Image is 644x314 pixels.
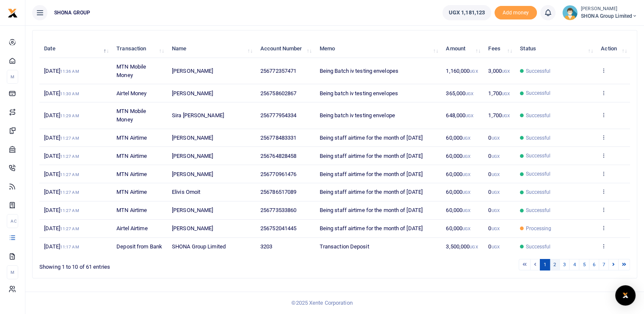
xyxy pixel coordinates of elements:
small: 11:27 AM [60,226,79,231]
span: MTN Airtime [116,207,147,213]
span: 0 [488,153,499,159]
span: Being Batch iv testing envelopes [320,68,398,74]
span: 0 [488,171,499,177]
th: Date: activate to sort column descending [39,40,112,58]
small: 11:27 AM [60,154,79,159]
th: Fees: activate to sort column ascending [484,40,515,58]
a: 6 [589,259,599,270]
a: UGX 1,181,123 [442,5,491,20]
span: [PERSON_NAME] [172,68,213,74]
span: 648,000 [446,112,473,118]
th: Status: activate to sort column ascending [515,40,596,58]
span: Deposit from Bank [116,243,162,250]
span: 256758602867 [260,90,296,96]
li: Wallet ballance [439,5,495,20]
a: 2 [550,259,560,270]
th: Transaction: activate to sort column ascending [112,40,167,58]
span: Successful [525,188,550,196]
span: 1,160,000 [446,68,478,74]
span: 1,700 [488,112,510,118]
span: 256752041445 [260,225,296,231]
li: Ac [7,214,18,228]
small: UGX [462,208,470,213]
span: [PERSON_NAME] [172,225,213,231]
span: 365,000 [446,90,473,96]
th: Action: activate to sort column ascending [596,40,630,58]
span: Successful [525,243,550,251]
span: 60,000 [446,153,470,159]
small: UGX [502,69,510,74]
small: UGX [491,226,499,231]
small: UGX [491,172,499,177]
span: 256773533860 [260,207,296,213]
small: UGX [470,245,478,249]
li: M [7,70,18,84]
th: Account Number: activate to sort column ascending [256,40,315,58]
span: [PERSON_NAME] [172,207,213,213]
span: 256772357471 [260,68,296,74]
span: Transaction Deposit [320,243,369,250]
span: [PERSON_NAME] [172,153,213,159]
span: 3,000 [488,68,510,74]
span: Successful [525,207,550,214]
span: [DATE] [44,112,79,118]
small: UGX [502,113,510,118]
span: 256770961476 [260,171,296,177]
span: Being staff airtime for the month of [DATE] [320,225,423,231]
small: UGX [462,226,470,231]
small: UGX [491,245,499,249]
small: UGX [491,154,499,159]
small: UGX [491,208,499,213]
span: [DATE] [44,90,79,96]
a: logo-small logo-large logo-large [8,9,18,16]
small: 11:27 AM [60,172,79,177]
small: 11:27 AM [60,190,79,195]
span: Processing [525,225,551,232]
small: UGX [462,154,470,159]
small: UGX [462,190,470,195]
span: [PERSON_NAME] [172,90,213,96]
small: UGX [462,172,470,177]
a: 3 [559,259,569,270]
span: 3203 [260,243,272,250]
span: MTN Airtime [116,153,147,159]
span: 256764828458 [260,153,296,159]
small: UGX [470,69,478,74]
span: [DATE] [44,189,79,195]
span: Being staff airtime for the month of [DATE] [320,153,423,159]
span: MTN Mobile Money [116,108,146,123]
span: 3,500,000 [446,243,478,250]
a: 4 [569,259,579,270]
span: 60,000 [446,171,470,177]
th: Name: activate to sort column ascending [167,40,256,58]
span: Successful [525,112,550,119]
small: UGX [462,136,470,140]
a: Add money [495,9,537,15]
small: 11:17 AM [60,245,79,249]
span: [DATE] [44,153,79,159]
small: UGX [491,136,499,140]
span: 60,000 [446,189,470,195]
span: Successful [525,89,550,97]
th: Amount: activate to sort column ascending [441,40,484,58]
span: Elivis Omoit [172,189,200,195]
small: 11:27 AM [60,136,79,140]
div: Showing 1 to 10 of 61 entries [39,258,282,271]
span: MTN Mobile Money [116,63,146,78]
a: profile-user [PERSON_NAME] SHONA Group Limited [562,5,637,20]
small: UGX [491,190,499,195]
span: Being batch iv testing envelopes [320,90,398,96]
span: 60,000 [446,207,470,213]
span: 0 [488,135,499,141]
span: 0 [488,189,499,195]
span: 0 [488,225,499,231]
span: 256786517089 [260,189,296,195]
span: [DATE] [44,225,79,231]
small: [PERSON_NAME] [581,6,637,13]
span: [DATE] [44,171,79,177]
a: 1 [540,259,550,270]
span: Successful [525,152,550,160]
img: profile-user [562,5,578,20]
span: [PERSON_NAME] [172,171,213,177]
span: Successful [525,170,550,178]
